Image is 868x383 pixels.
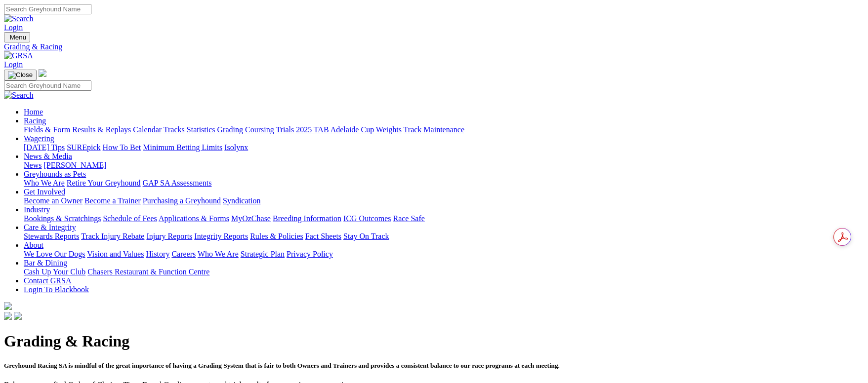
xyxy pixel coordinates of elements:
[393,214,424,223] a: Race Safe
[4,14,34,23] img: Search
[24,223,76,231] a: Care & Integrity
[24,250,864,259] div: About
[404,125,464,134] a: Track Maintenance
[84,196,141,205] a: Become a Trainer
[24,170,86,178] a: Greyhounds as Pets
[159,214,229,223] a: Applications & Forms
[24,152,72,160] a: News & Media
[14,312,22,320] img: twitter.svg
[24,285,89,294] a: Login To Blackbook
[4,4,91,14] input: Search
[24,214,864,223] div: Industry
[24,276,71,285] a: Contact GRSA
[24,116,46,125] a: Racing
[171,250,196,258] a: Careers
[67,179,141,187] a: Retire Your Greyhound
[4,332,864,350] h1: Grading & Racing
[4,51,33,60] img: GRSA
[241,250,285,258] a: Strategic Plan
[187,125,215,134] a: Statistics
[24,125,864,134] div: Racing
[194,232,248,240] a: Integrity Reports
[4,23,23,32] a: Login
[376,125,402,134] a: Weights
[24,205,50,214] a: Industry
[133,125,162,134] a: Calendar
[343,232,389,240] a: Stay On Track
[43,161,106,169] a: [PERSON_NAME]
[4,70,37,80] button: Toggle navigation
[24,250,85,258] a: We Love Our Dogs
[146,232,192,240] a: Injury Reports
[245,125,274,134] a: Coursing
[24,143,864,152] div: Wagering
[24,196,864,205] div: Get Involved
[231,214,271,223] a: MyOzChase
[217,125,243,134] a: Grading
[143,179,212,187] a: GAP SA Assessments
[10,34,26,41] span: Menu
[24,214,101,223] a: Bookings & Scratchings
[164,125,185,134] a: Tracks
[72,125,131,134] a: Results & Replays
[24,161,864,170] div: News & Media
[224,143,248,152] a: Isolynx
[24,259,67,267] a: Bar & Dining
[24,196,83,205] a: Become an Owner
[87,268,209,276] a: Chasers Restaurant & Function Centre
[146,250,169,258] a: History
[4,302,12,310] img: logo-grsa-white.png
[223,196,260,205] a: Syndication
[305,232,341,240] a: Fact Sheets
[143,143,222,152] a: Minimum Betting Limits
[24,108,43,116] a: Home
[24,232,79,240] a: Stewards Reports
[343,214,391,223] a: ICG Outcomes
[24,125,70,134] a: Fields & Form
[103,214,157,223] a: Schedule of Fees
[4,91,34,100] img: Search
[250,232,303,240] a: Rules & Policies
[24,268,864,276] div: Bar & Dining
[103,143,141,152] a: How To Bet
[4,80,91,91] input: Search
[4,60,23,69] a: Login
[276,125,294,134] a: Trials
[24,232,864,241] div: Care & Integrity
[273,214,341,223] a: Breeding Information
[24,161,41,169] a: News
[24,134,54,143] a: Wagering
[8,71,33,79] img: Close
[296,125,374,134] a: 2025 TAB Adelaide Cup
[4,362,864,370] h5: Greyhound Racing SA is mindful of the great importance of having a Grading System that is fair to...
[24,143,65,152] a: [DATE] Tips
[39,69,46,77] img: logo-grsa-white.png
[67,143,100,152] a: SUREpick
[81,232,144,240] a: Track Injury Rebate
[198,250,239,258] a: Who We Are
[24,179,864,188] div: Greyhounds as Pets
[24,188,65,196] a: Get Involved
[287,250,333,258] a: Privacy Policy
[24,179,65,187] a: Who We Are
[4,42,864,51] a: Grading & Racing
[87,250,144,258] a: Vision and Values
[24,241,43,249] a: About
[4,312,12,320] img: facebook.svg
[24,268,85,276] a: Cash Up Your Club
[143,196,221,205] a: Purchasing a Greyhound
[4,32,30,42] button: Toggle navigation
